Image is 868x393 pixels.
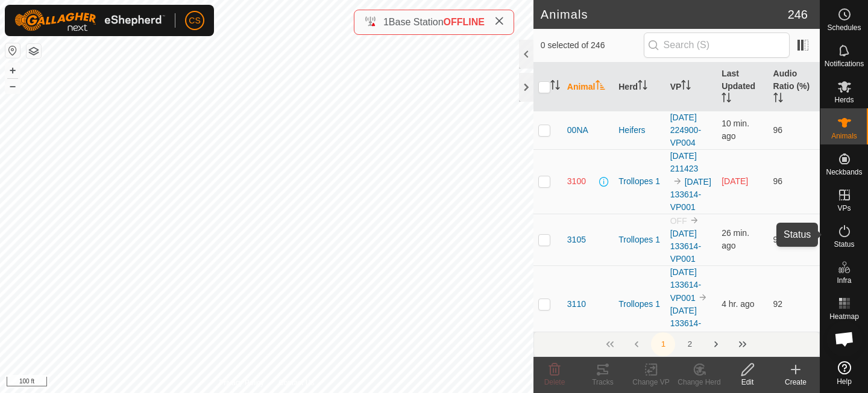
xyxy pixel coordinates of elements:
[722,176,748,186] span: Aug 8, 2025, 3:47 PM
[681,82,691,91] p-sorticon: Activate to sort
[834,96,854,104] span: Herds
[14,10,165,31] img: Gallagher Logo
[665,63,717,111] th: VP
[444,17,485,27] span: OFFLINE
[651,332,675,356] button: 1
[831,132,857,140] span: Animals
[826,169,862,176] span: Neckbands
[826,321,863,357] a: Open chat
[544,378,565,386] span: Delete
[614,63,665,111] th: Herd
[541,7,788,22] h2: Animals
[837,205,851,212] span: VPs
[723,377,772,388] div: Edit
[567,175,586,188] span: 3100
[383,17,389,27] span: 1
[541,39,644,52] span: 0 selected of 246
[670,229,701,264] a: [DATE] 133614-VP001
[5,79,20,93] button: –
[567,298,586,311] span: 3110
[773,299,783,309] span: 92
[722,299,755,309] span: Sep 1, 2025, 12:22 PM
[670,216,687,226] span: OFF
[670,267,701,303] a: [DATE] 133614-VP001
[219,377,264,388] a: Privacy Policy
[788,5,808,23] span: 246
[618,124,660,137] div: Heifers
[773,235,783,244] span: 93
[773,125,783,135] span: 96
[829,313,859,320] span: Heatmap
[550,82,560,91] p-sorticon: Activate to sort
[618,175,660,188] div: Trollopes 1
[772,377,820,388] div: Create
[670,306,701,341] a: [DATE] 133614-VP001
[704,332,728,356] button: Next Page
[618,234,660,246] div: Trollopes 1
[567,124,588,137] span: 00NA
[278,377,314,388] a: Contact Us
[644,32,790,58] input: Search (S)
[769,63,820,111] th: Audio Ratio (%)
[827,24,861,31] span: Schedules
[837,378,852,385] span: Help
[567,234,586,246] span: 3105
[673,176,682,186] img: to
[837,277,851,284] span: Infra
[27,44,41,58] button: Map Layers
[5,63,20,78] button: +
[675,377,723,388] div: Change Herd
[579,377,627,388] div: Tracks
[618,298,660,311] div: Trollopes 1
[189,14,200,27] span: CS
[825,60,864,67] span: Notifications
[820,356,868,390] a: Help
[722,228,749,250] span: Sep 1, 2025, 4:50 PM
[717,63,768,111] th: Last Updated
[670,113,701,147] a: [DATE] 224900-VP004
[722,94,731,104] p-sorticon: Activate to sort
[690,215,699,225] img: to
[389,17,444,27] span: Base Station
[731,332,755,356] button: Last Page
[5,43,20,58] button: Reset Map
[670,177,711,212] a: [DATE] 133614-VP001
[638,82,647,91] p-sorticon: Activate to sort
[562,63,614,111] th: Animal
[834,241,854,248] span: Status
[627,377,675,388] div: Change VP
[670,151,699,173] a: [DATE] 211423
[596,82,605,91] p-sorticon: Activate to sort
[722,119,749,141] span: Sep 1, 2025, 5:06 PM
[698,292,708,302] img: to
[773,94,783,104] p-sorticon: Activate to sort
[773,176,783,186] span: 96
[678,332,702,356] button: 2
